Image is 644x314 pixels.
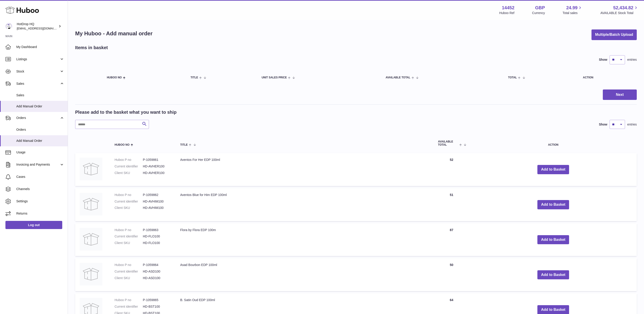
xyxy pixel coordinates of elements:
[16,128,64,132] span: Orders
[433,188,470,221] td: 51
[16,211,64,216] span: Returns
[433,153,470,186] td: 52
[16,187,64,191] span: Channels
[537,270,569,280] button: Add to Basket
[16,139,64,143] span: Add Manual Order
[5,221,62,229] a: Log out
[115,241,143,245] dt: Client SKU
[16,162,60,167] span: Invoicing and Payments
[191,76,198,79] span: Title
[583,76,632,79] div: Action
[16,116,60,120] span: Orders
[143,206,171,210] dd: HD-AVHIM100
[143,276,171,280] dd: HD-ASD100
[115,171,143,175] dt: Client SKU
[5,23,12,30] img: internalAdmin-14452@internal.huboo.com
[115,143,129,146] span: Huboo no
[613,5,633,11] span: 52,434.82
[115,164,143,169] dt: Current identifier
[16,69,60,74] span: Stock
[16,175,64,179] span: Cases
[535,5,545,11] strong: GBP
[499,11,515,15] div: Huboo Ref
[75,109,177,115] h2: Please add to the basket what you want to ship
[600,5,639,15] a: 52,434.82 AVAILABLE Stock Total
[80,263,102,285] img: Asad Bourbon EDP 100ml
[470,136,637,151] th: Action
[80,228,102,251] img: Flora by Flora EDP 100m
[143,298,171,302] dd: P-1059865
[508,76,517,79] span: Total
[143,234,171,239] dd: HD-FLO100
[143,241,171,245] dd: HD-FLO100
[599,122,607,127] label: Show
[75,30,153,37] h1: My Huboo - Add manual order
[80,193,102,215] img: Aventos Blue for Him EDP 100ml
[107,76,122,79] span: Huboo no
[115,193,143,197] dt: Huboo P no
[537,235,569,244] button: Add to Basket
[16,93,64,97] span: Sales
[627,58,637,62] span: entries
[115,269,143,274] dt: Current identifier
[563,5,583,15] a: 24.99 Total sales
[16,199,64,203] span: Settings
[115,228,143,232] dt: Huboo P no
[143,263,171,267] dd: P-1059864
[143,199,171,204] dd: HD-AVHIM100
[115,206,143,210] dt: Client SKU
[143,269,171,274] dd: HD-ASD100
[537,200,569,209] button: Add to Basket
[16,57,60,61] span: Listings
[75,45,108,51] h2: Items in basket
[591,29,637,40] button: Multiple/Batch Upload
[115,263,143,267] dt: Huboo P no
[143,193,171,197] dd: P-1059862
[115,276,143,280] dt: Client SKU
[599,58,607,62] label: Show
[143,164,171,169] dd: HD-AVHER100
[180,143,188,146] span: Title
[433,223,470,256] td: 87
[143,171,171,175] dd: HD-AVHER100
[143,158,171,162] dd: P-1059861
[115,304,143,309] dt: Current identifier
[16,82,60,86] span: Sales
[176,188,433,221] td: Aventos Blue for Him EDP 100ml
[143,228,171,232] dd: P-1059863
[603,89,637,100] button: Next
[17,22,57,31] div: HotDrop HQ
[176,258,433,291] td: Asad Bourbon EDP 100ml
[438,140,458,146] span: AVAILABLE Total
[17,27,67,30] span: [EMAIL_ADDRESS][DOMAIN_NAME]
[600,11,639,15] span: AVAILABLE Stock Total
[566,5,577,11] span: 24.99
[502,5,515,11] strong: 14452
[115,234,143,239] dt: Current identifier
[80,158,102,180] img: Aventos For Her EDP 100ml
[115,158,143,162] dt: Huboo P no
[176,153,433,186] td: Aventos For Her EDP 100ml
[16,104,64,109] span: Add Manual Order
[433,258,470,291] td: 50
[532,11,545,15] div: Currency
[563,11,583,15] span: Total sales
[115,199,143,204] dt: Current identifier
[385,76,410,79] span: AVAILABLE Total
[16,45,64,49] span: My Dashboard
[143,304,171,309] dd: HD-BST100
[176,223,433,256] td: Flora by Flora EDP 100m
[262,76,287,79] span: Unit Sales Price
[627,122,637,127] span: entries
[537,165,569,174] button: Add to Basket
[115,298,143,302] dt: Huboo P no
[16,150,64,155] span: Usage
